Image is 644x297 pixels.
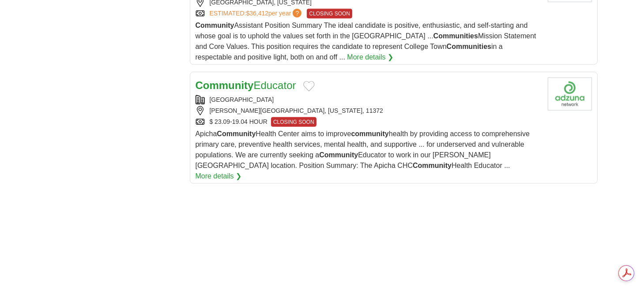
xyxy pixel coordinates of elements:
a: More details ❯ [196,171,242,182]
button: Add to favorite jobs [303,81,315,92]
span: CLOSING SOON [271,117,316,127]
span: CLOSING SOON [307,9,352,19]
strong: Community [196,22,234,29]
span: ? [293,9,301,18]
div: [PERSON_NAME][GEOGRAPHIC_DATA], [US_STATE], 11372 [196,106,541,115]
strong: Community [217,130,256,137]
a: CommunityEducator [196,79,296,91]
a: More details ❯ [347,52,393,63]
img: Company logo [548,78,592,111]
a: ESTIMATED:$36,412per year? [210,9,304,19]
strong: community [351,130,389,137]
div: $ 23.09-19.04 HOUR [196,117,541,127]
strong: Communities [447,43,491,50]
strong: Community [413,162,452,169]
strong: Community [319,151,358,159]
strong: Community [196,79,254,91]
span: Assistant Position Summary The ideal candidate is positive, enthusiastic, and self-starting and w... [196,22,536,61]
span: $36,412 [246,10,268,17]
strong: Communities [433,32,478,40]
div: [GEOGRAPHIC_DATA] [196,95,541,104]
span: Apicha Health Center aims to improve health by providing access to comprehensive primary care, pr... [196,130,530,169]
